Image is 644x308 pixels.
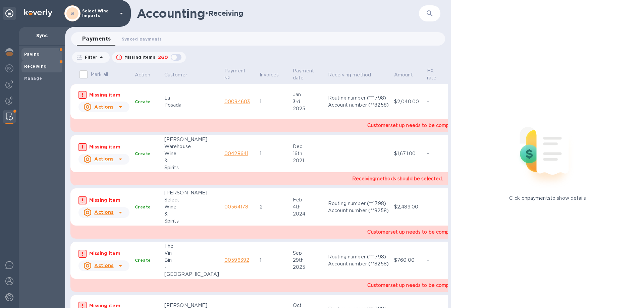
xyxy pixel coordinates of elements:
[135,151,151,156] b: Create
[158,54,168,61] p: 260
[122,36,162,43] span: Synced payments
[164,71,187,78] p: Customer
[24,76,42,81] b: Manage
[293,67,323,81] span: Payment date
[24,52,40,57] b: Paying
[509,195,586,202] p: Click on payments to show details
[94,209,113,215] u: Actions
[164,102,219,109] div: Posada
[164,71,196,78] span: Customer
[164,250,219,257] div: Vin
[224,67,246,81] p: Payment №
[164,243,219,250] div: The
[164,189,219,196] div: [PERSON_NAME]
[260,71,279,78] p: Invoices
[164,196,219,203] div: Select
[224,257,249,263] a: 00596392
[205,9,243,17] h2: • Receiving
[293,210,323,218] div: 2024
[89,250,129,257] p: Missing item
[293,150,323,157] div: 16th
[164,271,219,278] div: [GEOGRAPHIC_DATA]
[328,95,389,102] div: Routing number (**1798)
[164,203,219,210] div: Wine
[224,67,254,81] span: Payment №
[367,282,463,289] p: Customer set up needs to be completed.
[82,54,97,60] p: Filter
[394,71,413,78] p: Amount
[260,150,287,157] p: 1
[427,150,445,157] p: -
[89,143,129,150] p: Missing item
[164,157,219,164] div: &
[328,200,389,207] div: Routing number (**1798)
[260,257,287,264] p: 1
[135,99,151,104] b: Create
[91,71,108,78] p: Mark all
[328,71,371,78] p: Receiving method
[135,71,150,78] p: Action
[394,150,422,157] p: $1,671.00
[427,67,445,81] span: FX rate
[293,67,314,81] p: Payment date
[260,203,287,210] p: 2
[94,156,113,162] u: Actions
[394,257,422,264] p: $760.00
[293,264,323,271] div: 2025
[293,143,323,150] div: Dec
[164,95,219,102] div: La
[293,98,323,105] div: 3rd
[82,9,116,18] p: Select Wine Imports
[24,32,60,39] p: Sync
[224,99,250,104] a: 00094603
[224,204,248,209] a: 00564178
[427,203,445,210] p: -
[5,64,13,72] img: Foreign exchange
[24,9,52,17] img: Logo
[427,67,437,81] p: FX rate
[328,71,380,78] span: Receiving method
[135,204,151,209] b: Create
[137,6,205,20] h1: Accounting
[352,175,443,182] p: Receiving methods should be selected.
[89,91,129,98] p: Missing item
[394,203,422,210] p: $2,489.00
[260,98,287,105] p: 1
[135,71,159,78] span: Action
[328,260,389,267] div: Account number (**8258)
[328,253,389,260] div: Routing number (**1798)
[164,136,219,143] div: [PERSON_NAME]
[293,157,323,164] div: 2021
[367,122,463,129] p: Customer set up needs to be completed.
[293,257,323,264] div: 29th
[164,218,219,225] div: Spirits
[164,257,219,264] div: Bin
[89,197,129,203] p: Missing item
[164,143,219,150] div: Warehouse
[427,257,445,264] p: -
[94,104,113,110] u: Actions
[24,64,47,69] b: Receiving
[293,250,323,257] div: Sep
[293,91,323,98] div: Jan
[367,229,463,236] p: Customer set up needs to be completed.
[293,196,323,203] div: Feb
[427,98,445,105] p: -
[164,210,219,218] div: &
[124,54,155,60] p: Missing items
[224,151,248,156] a: 00428641
[260,71,287,78] span: Invoices
[293,203,323,210] div: 4th
[164,264,219,271] div: -
[293,105,323,112] div: 2025
[328,102,389,109] div: Account number (**8258)
[164,150,219,157] div: Wine
[112,52,186,63] button: Missing items260
[70,11,75,16] b: SI
[3,7,16,20] div: Unpin categories
[82,34,111,44] span: Payments
[135,258,151,263] b: Create
[394,71,422,78] span: Amount
[94,263,113,268] u: Actions
[394,98,422,105] p: $2,040.00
